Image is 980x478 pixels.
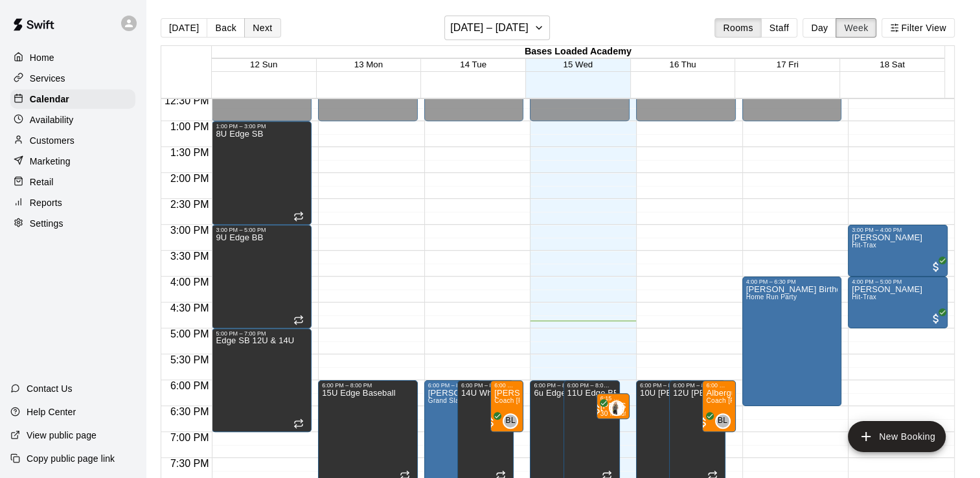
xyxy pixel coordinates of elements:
div: 6:15 PM – 6:45 PM: Richlynn Rowlette [597,393,630,419]
span: 4:00 PM [167,277,212,288]
div: Payton Allred [609,400,624,416]
p: Copy public page link [27,452,115,465]
span: All customers have paid [697,416,710,429]
div: 6:00 PM – 8:00 PM [428,382,477,389]
img: Payton Allred [610,402,623,415]
a: Reports [10,193,135,212]
a: Calendar [10,89,135,109]
span: Recurring event [293,315,304,325]
div: 4:00 PM – 5:00 PM [852,279,944,285]
span: Grand Slam Birthday Party (Includes Hit-Trax) [428,397,570,404]
div: 3:00 PM – 4:00 PM [852,227,944,233]
span: 7:00 PM [167,432,212,443]
div: 6:00 PM – 7:00 PM [706,382,731,389]
button: 15 Wed [563,60,593,69]
button: Next [244,18,280,38]
span: Hit-Trax [852,242,876,249]
span: All customers have paid [929,312,942,325]
span: 7:30 PM [167,458,212,469]
span: Brent Leffingwell [720,413,731,429]
span: 1:30 PM [167,147,212,158]
button: 13 Mon [354,60,383,69]
div: 3:00 PM – 5:00 PM [216,227,308,233]
button: add [848,421,946,452]
button: 17 Fri [777,60,799,69]
span: BL [506,415,516,427]
a: Customers [10,131,135,150]
span: 6:30 PM [167,406,212,417]
span: Payton Allred [614,400,624,416]
span: 5:30 PM [167,354,212,365]
div: 6:00 PM – 8:00 PM [322,382,414,389]
p: Customers [30,134,74,147]
span: 2:30 PM [167,199,212,210]
p: View public page [27,429,97,442]
span: 1:00 PM [167,121,212,132]
button: 16 Thu [669,60,696,69]
p: Availability [30,113,74,126]
button: 14 Tue [460,60,486,69]
span: 12:30 PM [161,95,212,106]
h6: [DATE] – [DATE] [450,19,529,37]
div: 6:15 PM – 6:45 PM [600,395,626,402]
button: 18 Sat [880,60,905,69]
div: Marketing [10,152,135,171]
p: Help Center [27,405,76,418]
button: Rooms [714,18,761,38]
a: Settings [10,214,135,233]
p: Retail [30,176,54,188]
p: Home [30,51,54,64]
span: Hit-Trax [852,293,876,301]
span: 2:00 PM [167,173,212,184]
button: Staff [761,18,798,38]
span: Recurring event [293,211,304,222]
p: Services [30,72,65,85]
span: Coach [PERSON_NAME] 1 Hour Baseball Lesson [494,397,648,404]
button: Back [207,18,245,38]
p: Marketing [30,155,71,168]
span: 6:00 PM [167,380,212,391]
div: Bases Loaded Academy [212,46,944,58]
div: 6:00 PM – 7:00 PM [494,382,519,389]
div: 6:00 PM – 8:00 PM [673,382,722,389]
div: 5:00 PM – 7:00 PM: Edge SB 12U & 14U [212,328,312,432]
div: 3:00 PM – 5:00 PM: 9U Edge BB [212,225,312,328]
a: Services [10,69,135,88]
span: BL [718,415,727,427]
span: All customers have paid [591,403,604,416]
a: Availability [10,110,135,130]
div: Brent Leffingwell [715,413,731,429]
p: Contact Us [27,382,73,395]
button: 12 Sun [250,60,277,69]
div: 6:00 PM – 8:00 PM [461,382,510,389]
div: 6:00 PM – 7:00 PM: Logan Leija [490,380,523,432]
div: 3:00 PM – 4:00 PM: Steven Gustin [848,225,948,277]
button: Filter View [882,18,954,38]
div: 6:00 PM – 7:00 PM: Albergucci [702,380,735,432]
button: [DATE] [161,18,207,38]
a: Retail [10,172,135,192]
a: Home [10,48,135,67]
button: Day [803,18,836,38]
button: Week [836,18,876,38]
span: Brent Leffingwell [508,413,518,429]
p: Settings [30,217,63,230]
button: [DATE] – [DATE] [444,16,550,40]
span: Home Run Party [746,293,797,301]
span: Coach [PERSON_NAME] 1 Hour Baseball Lesson [706,397,860,404]
div: 4:00 PM – 6:30 PM: Yarbrough Birthday [742,277,842,406]
span: 3:30 PM [167,251,212,262]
